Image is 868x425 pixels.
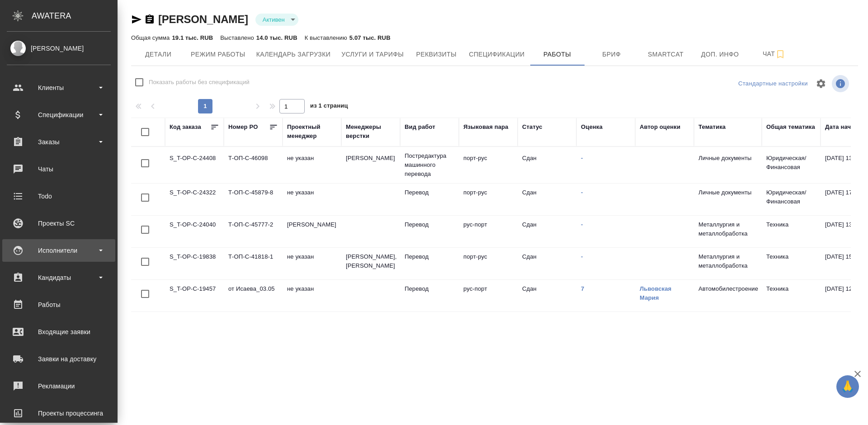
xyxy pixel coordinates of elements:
p: 5.07 тыс. RUB [349,34,391,41]
div: Заявки на доставку [7,352,111,366]
td: Т-ОП-С-46098 [224,149,283,181]
p: 14.0 тыс. RUB [256,34,297,41]
p: Выставлено [220,34,256,41]
a: 7 [581,285,584,292]
a: Заявки на доставку [2,348,115,370]
td: не указан [283,280,341,312]
span: Календарь загрузки [256,49,331,60]
td: Т-ОП-С-41818-1 [224,248,283,279]
div: Клиенты [7,81,111,94]
td: Сдан [518,216,576,247]
p: Общая сумма [131,34,172,41]
div: Проекты процессинга [7,406,111,420]
div: Рекламации [7,379,111,393]
div: Исполнители [7,244,111,257]
a: Проекты процессинга [2,402,115,425]
span: из 1 страниц [310,100,348,113]
p: Постредактура машинного перевода [405,151,454,179]
a: [PERSON_NAME] [158,13,248,25]
div: split button [736,77,810,91]
td: Техника [762,280,821,312]
span: Toggle Row Selected [136,220,155,239]
div: Языковая пара [463,123,509,132]
a: Рекламации [2,375,115,397]
p: Автомобилестроение [698,284,757,293]
td: [PERSON_NAME], [PERSON_NAME] [341,248,400,279]
span: Посмотреть информацию [832,75,851,92]
td: Сдан [518,248,576,279]
td: не указан [283,248,341,279]
p: Перевод [405,188,454,197]
td: Т-ОП-С-45879-8 [224,184,283,215]
td: порт-рус [459,149,518,181]
div: Менеджеры верстки [346,123,396,141]
div: Автор оценки [640,123,680,132]
button: 🙏 [836,375,859,398]
span: Toggle Row Selected [136,188,155,207]
span: Настроить таблицу [810,73,832,94]
td: Сдан [518,280,576,312]
span: Чат [753,48,796,60]
span: Доп. инфо [698,49,742,60]
span: Toggle Row Selected [136,154,155,173]
span: Toggle Row Selected [136,252,155,271]
a: Чаты [2,158,115,180]
div: Вид работ [405,123,435,132]
td: S_T-OP-C-24040 [165,216,224,247]
div: Общая тематика [766,123,815,132]
td: S_T-OP-C-24322 [165,184,224,215]
div: Проектный менеджер [287,123,337,141]
button: Активен [260,16,288,24]
td: рус-порт [459,216,518,247]
a: Львовская Мария [640,285,671,301]
td: [PERSON_NAME] [283,216,341,247]
span: Детали [137,49,180,60]
td: порт-рус [459,248,518,279]
div: Проекты SC [7,217,111,230]
svg: Подписаться [775,49,786,60]
div: AWATERA [32,7,118,25]
td: Сдан [518,184,576,215]
a: - [581,253,583,260]
td: S_T-OP-C-19838 [165,248,224,279]
p: Личные документы [698,154,757,163]
span: Спецификации [469,49,524,60]
td: Т-ОП-С-45777-2 [224,216,283,247]
p: Металлургия и металлобработка [698,220,757,238]
div: Статус [522,123,542,132]
button: Скопировать ссылку [144,14,155,25]
p: Металлургия и металлобработка [698,252,757,270]
div: Todo [7,189,111,203]
p: Перевод [405,252,454,261]
span: 🙏 [840,377,855,396]
div: Оценка [581,123,603,132]
a: - [581,189,583,196]
span: Реквизиты [415,49,458,60]
div: Чаты [7,162,111,176]
td: Техника [762,216,821,247]
td: Сдан [518,149,576,181]
div: Кандидаты [7,271,111,284]
td: от Исаева_03.05 [224,280,283,312]
span: Режим работы [191,49,245,60]
p: Перевод [405,220,454,229]
div: Активен [255,14,298,26]
p: Перевод [405,284,454,293]
span: Toggle Row Selected [136,284,155,303]
button: Скопировать ссылку для ЯМессенджера [131,14,142,25]
span: Показать работы без спецификаций [149,78,250,87]
a: - [581,221,583,228]
a: Todo [2,185,115,208]
p: Личные документы [698,188,757,197]
td: не указан [283,184,341,215]
span: Smartcat [644,49,688,60]
span: Работы [536,49,579,60]
div: Работы [7,298,111,312]
div: Заказы [7,135,111,149]
td: Юридическая/Финансовая [762,184,821,215]
td: порт-рус [459,184,518,215]
p: К выставлению [305,34,349,41]
div: [PERSON_NAME] [7,43,111,53]
span: Услуги и тарифы [341,49,404,60]
td: Юридическая/Финансовая [762,149,821,181]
